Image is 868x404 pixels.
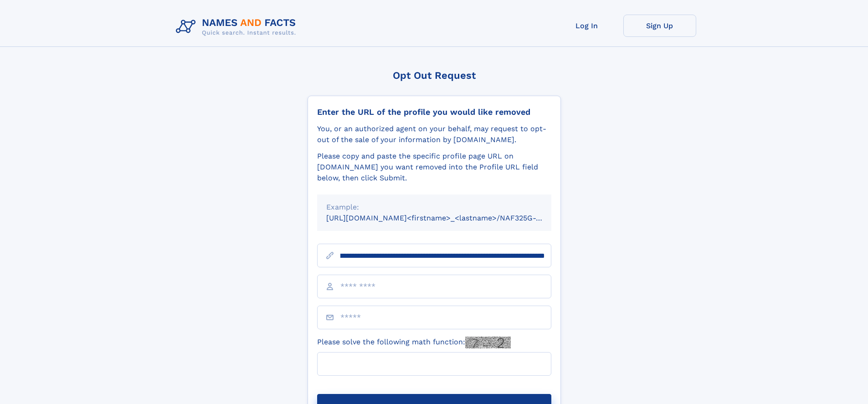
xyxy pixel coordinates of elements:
[317,107,551,117] div: Enter the URL of the profile you would like removed
[172,15,303,39] img: Logo Names and Facts
[623,15,696,37] a: Sign Up
[317,337,511,348] label: Please solve the following math function:
[317,123,551,145] div: You, or an authorized agent on your behalf, may request to opt-out of the sale of your informatio...
[308,70,561,81] div: Opt Out Request
[317,151,551,184] div: Please copy and paste the specific profile page URL on [DOMAIN_NAME] you want removed into the Pr...
[326,214,569,222] small: [URL][DOMAIN_NAME]<firstname>_<lastname>/NAF325G-xxxxxxxx
[550,15,623,37] a: Log In
[326,202,542,213] div: Example:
